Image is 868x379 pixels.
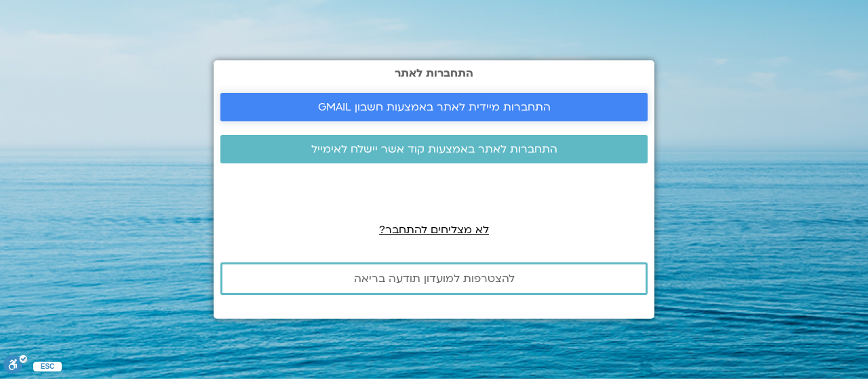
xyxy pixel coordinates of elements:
[354,273,515,285] span: להצטרפות למועדון תודעה בריאה
[220,93,648,121] a: התחברות מיידית לאתר באמצעות חשבון GMAIL
[220,135,648,163] a: התחברות לאתר באמצעות קוד אשר יישלח לאימייל
[220,262,648,295] a: להצטרפות למועדון תודעה בריאה
[220,67,648,79] h2: התחברות לאתר
[311,143,557,155] span: התחברות לאתר באמצעות קוד אשר יישלח לאימייל
[379,222,489,237] a: לא מצליחים להתחבר?
[318,101,551,113] span: התחברות מיידית לאתר באמצעות חשבון GMAIL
